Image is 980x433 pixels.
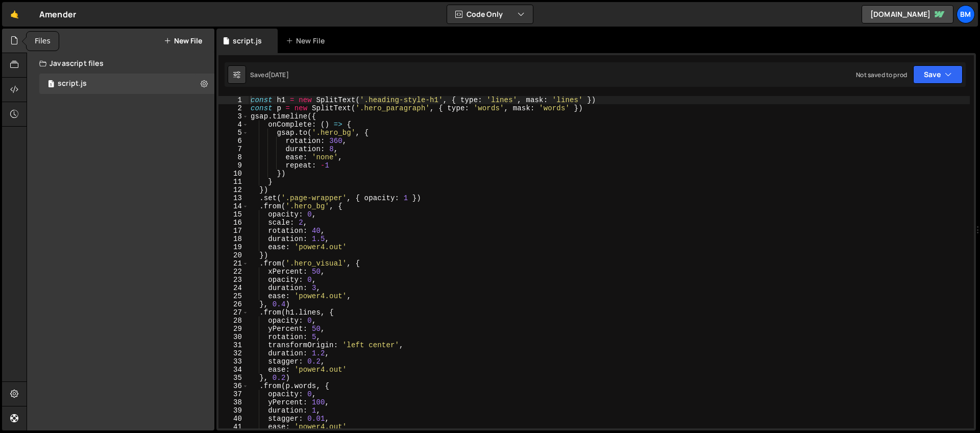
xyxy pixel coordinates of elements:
div: script.js [58,79,87,88]
button: Save [913,65,963,84]
div: 34 [218,366,249,374]
div: 37 [218,390,249,398]
div: 20 [218,251,249,259]
div: 3 [218,112,249,121]
div: Not saved to prod [856,70,907,79]
div: 1 [218,96,249,104]
div: 4 [218,121,249,129]
div: 29 [218,325,249,333]
span: 1 [48,81,54,89]
div: 11 [218,178,249,186]
div: 28 [218,317,249,325]
div: 25 [218,292,249,300]
div: 21 [218,259,249,268]
div: 6 [218,137,249,145]
div: 5 [218,129,249,137]
div: 16 [218,219,249,227]
div: 41 [218,423,249,431]
div: 16661/45432.js [39,74,214,94]
div: 33 [218,357,249,366]
div: 19 [218,243,249,251]
div: 12 [218,186,249,194]
div: Saved [250,70,289,79]
a: [DOMAIN_NAME] [862,5,953,23]
div: 35 [218,374,249,382]
div: 15 [218,210,249,219]
div: 7 [218,145,249,153]
div: 14 [218,202,249,210]
div: 8 [218,153,249,161]
div: script.js [233,36,262,46]
div: Javascript files [27,53,214,74]
div: 27 [218,308,249,317]
div: 18 [218,235,249,243]
div: Files [27,32,59,51]
div: 17 [218,227,249,235]
div: 39 [218,406,249,415]
div: 10 [218,170,249,178]
div: 23 [218,276,249,284]
div: 31 [218,341,249,349]
div: New File [286,36,329,46]
button: Code Only [447,5,533,23]
div: 38 [218,398,249,406]
a: 🤙 [2,2,27,27]
div: 2 [218,104,249,112]
div: 22 [218,268,249,276]
div: 24 [218,284,249,292]
div: 13 [218,194,249,202]
div: 9 [218,161,249,170]
div: 32 [218,349,249,357]
a: bm [957,5,975,23]
div: 30 [218,333,249,341]
button: New File [164,37,202,45]
div: [DATE] [268,70,289,79]
div: 40 [218,415,249,423]
div: 26 [218,300,249,308]
div: 36 [218,382,249,390]
div: Amender [39,8,76,20]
